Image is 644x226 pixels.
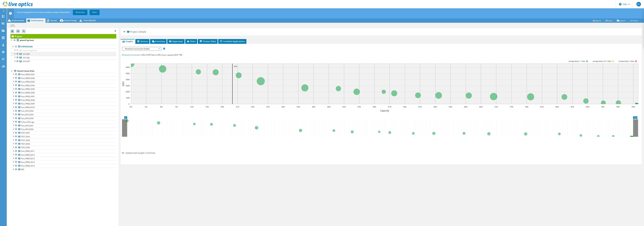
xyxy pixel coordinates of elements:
[10,49,116,52] a: ne-esx-01.gtl.local
[10,60,116,63] a: UCS-APP
[190,106,193,108] text: 12%
[73,10,87,15] a: Recalculate
[555,106,559,108] text: 84%
[358,106,361,108] text: 45%
[122,40,133,43] span: Graphs
[10,106,116,109] a: Pure_PROD_DS10
[169,40,183,43] span: Hypervisor
[403,106,407,108] text: 54%
[10,109,116,113] a: Pure_DEV_DS03
[494,106,498,108] text: 72%
[10,142,116,146] a: TEST_DS04
[10,131,116,135] a: TEST_DS01
[10,84,116,87] a: Pure_PROD_DS04
[632,106,635,108] text: 99%
[127,30,138,33] span: Project
[126,91,130,93] text: 2000
[10,135,116,138] a: TEST_DS02
[64,19,77,22] span: Cloud Pricing
[126,85,130,87] text: 3000
[23,49,37,52] span: ne-esx-01.gtl.local
[129,103,130,105] text: 0
[10,157,116,160] a: Pure_PROD_DS13
[568,60,585,62] tspan: Average latency <=10ms
[449,106,452,108] text: 63%
[130,106,132,108] text: 0%
[23,56,30,59] span: UCS-SQL
[10,146,116,149] a: TEST_DS05
[616,106,620,108] text: 96%
[10,124,116,127] a: Pure_DEV_DS01
[10,113,116,116] a: Pure_DEV_DS04
[90,10,100,15] a: Reset
[510,106,513,108] text: 75%
[593,60,611,62] tspan: Average latency 10<=20ms
[9,24,19,27] h1: GTL
[234,65,237,68] text: 20%
[139,30,146,33] span: Details
[12,19,24,22] span: Environment
[540,106,544,108] text: 81%
[10,120,116,124] a: X_Pure_ESX_Logs
[236,106,239,108] text: 21%
[603,18,615,23] a: Share
[10,76,116,80] a: Pure_PROD_DS02
[10,45,116,49] a: Hypervisors
[418,106,422,108] text: 57%
[10,73,116,76] a: Pure_PROD_DS01
[31,19,43,22] span: Performance
[126,97,130,99] text: 1000
[281,106,285,108] text: 30%
[126,78,130,81] text: 4000
[20,39,34,41] b: gtlesx21.gtl.local
[83,19,96,22] span: Tech Refresh
[380,109,389,112] text: Capacity
[10,153,116,157] a: Pure_PROD_DS12
[220,40,245,43] span: Installed Applications
[464,106,467,108] text: 66%
[342,106,346,108] text: 42%
[199,40,216,43] span: Cluster Disks
[124,47,160,51] span: Workload Concentration Bubble
[160,106,163,108] text: 6%
[590,18,604,23] a: Reports
[10,98,116,102] a: Pure_PROD_DS08
[142,54,182,56] span: 42% of IOPS falls on 20% of your capacity (30.81 TiB)
[10,34,116,39] a: Project
[50,19,57,22] span: Virtual
[373,106,376,108] text: 48%
[145,106,147,108] text: 3%
[628,18,641,23] a: More
[10,95,116,98] a: Pure_PROD_DS07
[251,106,254,108] text: 24%
[525,106,528,108] text: 78%
[601,106,604,108] text: 93%
[23,53,30,55] span: UCS-DEV
[17,11,70,13] span: You've changed the list of nodes included in analysis. Recalculate?
[618,60,634,62] text: Average latency >20ms
[266,106,270,108] text: 27%
[297,106,300,108] text: 33%
[10,128,116,131] a: Pure_DEV_DS02
[10,164,116,168] a: Pure_PROD_DS15
[10,52,116,56] a: UCS-DEV
[205,106,209,108] text: 15%
[586,106,589,108] text: 90%
[126,72,130,75] text: 5000
[122,150,155,156] h2: Advanced Graph Controls
[10,80,116,84] a: Pure_PROD_DS03
[10,160,116,164] a: Pure_PROD_DS14
[187,40,196,43] span: Disks
[23,60,30,62] span: UCS-APP
[312,106,315,108] text: 36%
[571,106,574,108] text: 87%
[388,106,391,108] text: 51%
[10,116,116,120] a: Pure_DEV_DS05
[434,106,437,108] text: 60%
[615,18,628,23] a: Export
[10,91,116,95] a: Pure_PROD_DS06
[10,102,116,105] a: Pure_PROD_DS09
[10,138,116,142] a: TEST_DS03
[151,40,165,43] span: Inventory
[137,40,148,43] span: Servers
